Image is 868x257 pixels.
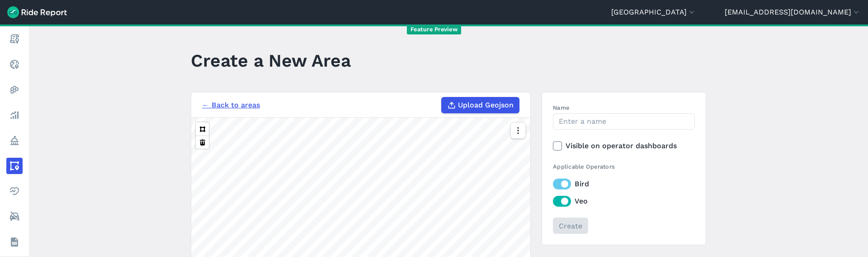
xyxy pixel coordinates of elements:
[407,25,461,34] span: Feature Preview
[6,183,23,199] a: Health
[553,196,695,207] label: Veo
[6,234,23,250] a: Datasets
[6,56,23,73] a: Realtime
[196,136,209,149] button: Delete
[196,122,209,136] button: Polygon tool (p)
[553,162,695,171] div: Applicable Operators
[553,113,695,130] input: Enter a name
[191,48,351,73] h1: Create a New Area
[553,179,695,189] label: Bird
[6,82,23,98] a: Heatmaps
[553,103,695,112] label: Name
[6,31,23,47] a: Report
[6,107,23,123] a: Analyze
[611,7,696,18] button: [GEOGRAPHIC_DATA]
[7,6,67,18] img: Ride Report
[725,7,861,18] button: [EMAIL_ADDRESS][DOMAIN_NAME]
[202,100,260,111] a: ← Back to areas
[553,141,695,151] label: Visible on operator dashboards
[458,100,514,111] span: Upload Geojson
[6,209,23,225] a: ModeShift
[6,132,23,149] a: Policy
[6,158,23,174] a: Areas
